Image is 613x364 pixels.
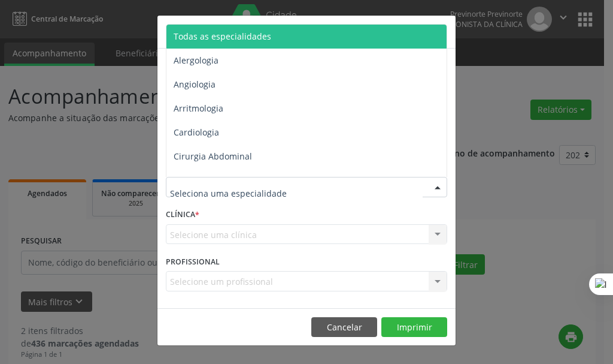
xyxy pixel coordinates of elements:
span: Alergologia [174,55,219,66]
button: Close [432,16,456,45]
button: Imprimir [381,317,447,338]
label: PROFISSIONAL [166,252,220,271]
span: Cirurgia Bariatrica [174,175,247,186]
span: Todas as especialidades [174,31,271,42]
span: Cirurgia Abdominal [174,151,252,162]
span: Cardiologia [174,127,219,138]
span: Arritmologia [174,103,223,114]
label: CLÍNICA [166,206,199,224]
span: Angiologia [174,79,216,90]
button: Cancelar [311,317,377,338]
h5: Relatório de agendamentos [166,24,303,40]
input: Seleciona uma especialidade [170,181,423,205]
